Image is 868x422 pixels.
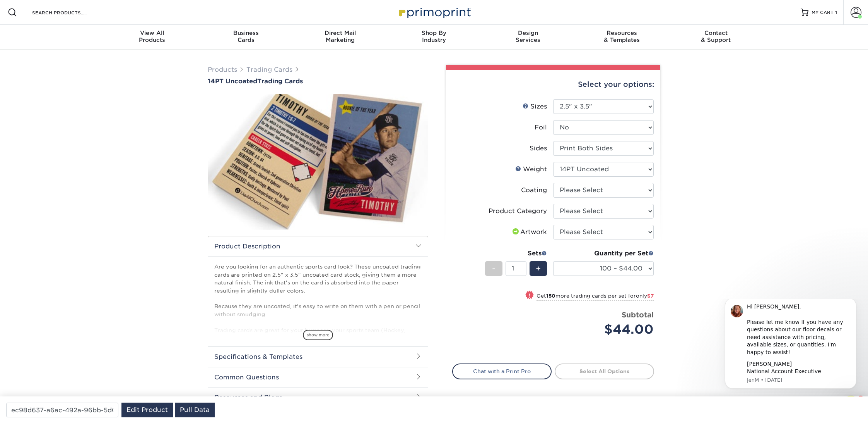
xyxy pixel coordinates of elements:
div: Quantity per Set [553,249,654,258]
span: ! [529,291,531,300]
iframe: Intercom live chat [842,396,860,414]
h2: Product Description [208,236,428,256]
span: Design [481,29,575,36]
a: Products [208,66,237,73]
div: Hi [PERSON_NAME], Please let me know If you have any questions about our floor decals or need ass... [34,4,137,57]
div: Sizes [523,102,547,111]
a: Shop ByIndustry [387,25,481,50]
span: only [636,293,654,299]
span: Shop By [387,29,481,36]
a: Chat with a Print Pro [452,363,552,379]
h2: Specifications & Templates [208,346,428,367]
div: Sets [485,249,547,258]
img: Primoprint [395,4,473,21]
img: Profile image for JenM [17,6,30,19]
span: + [536,263,541,274]
input: SEARCH PRODUCTS..... [31,8,107,17]
div: Product Category [489,207,547,216]
p: Are you looking for an authentic sports card look? These uncoated trading cards are printed on 2.... [214,263,422,350]
span: Direct Mail [293,29,387,36]
a: Contact& Support [669,25,763,50]
span: Business [199,29,293,36]
span: $7 [647,293,654,299]
div: Cards [199,29,293,43]
p: Message from JenM, sent 3d ago [34,78,137,85]
span: View All [105,29,199,36]
small: Get more trading cards per set for [537,293,654,301]
span: show more [303,330,333,340]
div: [PERSON_NAME] National Account Executive [34,62,137,77]
a: Trading Cards [246,66,292,73]
div: $44.00 [559,320,654,339]
div: Sides [530,144,547,153]
div: Weight [515,165,547,174]
span: 14PT Uncoated [208,78,257,85]
h2: Resources and Blogs [208,387,428,407]
a: DesignServices [481,25,575,50]
a: Select All Options [555,363,654,379]
div: Marketing [293,29,387,43]
div: Services [481,29,575,43]
div: & Support [669,29,763,43]
a: Edit Product [121,403,173,417]
div: Message content [34,4,137,76]
a: Resources& Templates [575,25,669,50]
span: MY CART [812,9,834,16]
div: Select your options: [452,70,654,99]
span: Contact [669,29,763,36]
span: Resources [575,29,669,36]
span: - [492,263,496,274]
h1: Trading Cards [208,78,428,85]
img: 14PT Uncoated 01 [208,86,428,238]
span: 8 [858,396,864,402]
strong: 150 [546,293,555,299]
div: Products [105,29,199,43]
a: View AllProducts [105,25,199,50]
a: Pull Data [175,403,215,417]
div: Artwork [511,227,547,237]
a: BusinessCards [199,25,293,50]
iframe: Intercom notifications message [713,299,868,393]
div: Foil [535,123,547,132]
strong: Subtotal [622,310,654,319]
h2: Common Questions [208,367,428,387]
a: Direct MailMarketing [293,25,387,50]
a: 14PT UncoatedTrading Cards [208,78,428,85]
div: Coating [521,186,547,195]
div: Industry [387,29,481,43]
span: 1 [835,10,837,15]
div: & Templates [575,29,669,43]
